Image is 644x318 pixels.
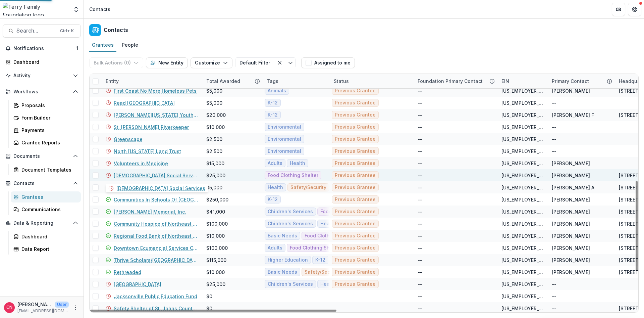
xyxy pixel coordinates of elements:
button: Open Contacts [3,178,81,189]
div: EIN [497,78,513,85]
div: Communications [21,206,75,213]
span: Food Clothing Shelter [290,245,340,251]
a: Volunteers in Medicine [114,160,168,167]
div: [PERSON_NAME] [552,172,590,179]
span: Food Clothing Shelter [320,209,371,215]
div: Form Builder [21,114,75,121]
span: Previous Grantee [335,281,376,287]
div: $2,500 [206,148,222,155]
div: Grantees [21,193,75,200]
span: Health [320,281,336,287]
a: Read [GEOGRAPHIC_DATA] [114,99,175,106]
button: Toggle menu [285,57,296,68]
div: Tags [263,78,282,85]
span: Previous Grantee [335,136,376,142]
a: Communications [11,204,81,215]
a: Document Templates [11,164,81,175]
div: [US_EMPLOYER_IDENTIFICATION_NUMBER] [501,305,544,312]
div: -- [418,136,422,143]
span: Food Clothing Shelter [305,233,355,239]
div: -- [418,257,422,264]
a: [PERSON_NAME][US_STATE] Youth Foundation [114,111,198,119]
div: -- [418,172,422,179]
button: Clear filter [274,57,285,68]
span: Safety/Security [305,269,340,275]
div: Foundation Primary Contact [414,78,487,85]
div: Total Awarded [202,74,263,88]
div: Status [330,74,414,88]
div: Primary Contact [548,74,615,88]
span: Previous Grantee [335,173,376,178]
span: Health [268,185,283,190]
div: Entity [102,74,202,88]
span: Previous Grantee [335,124,376,130]
div: $5,000 [206,87,222,94]
button: Partners [612,3,625,16]
div: -- [552,124,556,131]
div: [PERSON_NAME] [552,160,590,167]
div: $41,000 [206,208,225,215]
div: [US_EMPLOYER_IDENTIFICATION_NUMBER] [501,111,544,119]
img: Terry Family Foundation logo [3,3,69,16]
div: -- [418,232,422,239]
span: Data & Reporting [13,220,70,226]
div: -- [418,196,422,203]
a: Greenscape [114,136,143,143]
div: [US_EMPLOYER_IDENTIFICATION_NUMBER] [501,257,544,264]
div: [PERSON_NAME] [552,244,590,252]
span: Children's Services [268,221,313,227]
a: Rethreaded [114,269,141,276]
a: Downtown Ecumencial Services Council [114,244,198,252]
span: Environmental [268,148,301,154]
div: Grantee Reports [21,139,75,146]
a: Proposals [11,100,81,111]
button: Assigned to me [301,57,355,68]
div: $5,000 [206,99,222,106]
div: -- [552,281,556,288]
span: Previous Grantee [335,185,376,190]
div: -- [418,160,422,167]
span: Health [290,161,305,166]
span: Safety/Security [290,185,326,190]
span: Previous Grantee [335,221,376,227]
span: K-12 [268,100,278,106]
span: Food Clothing Shelter [268,173,318,178]
a: Payments [11,125,81,136]
div: -- [418,148,422,155]
button: Default Filter [235,57,274,68]
a: First Coast No More Homeless Pets [114,87,197,94]
button: Open Data & Reporting [3,218,81,228]
div: [US_EMPLOYER_IDENTIFICATION_NUMBER] [501,87,544,94]
div: [PERSON_NAME] A [552,184,594,191]
p: User [55,302,69,308]
div: Tags [263,74,330,88]
div: [PERSON_NAME] F [552,111,594,119]
div: $0 [206,305,212,312]
div: -- [418,87,422,94]
div: $100,000 [206,244,228,252]
div: [US_EMPLOYER_IDENTIFICATION_NUMBER] [501,184,544,191]
div: -- [418,208,422,215]
span: Animals [268,88,286,94]
span: K-12 [268,112,278,118]
div: Foundation Primary Contact [414,74,497,88]
div: -- [418,293,422,300]
a: Jacksonville Public Education Fund [114,293,197,300]
div: $15,000 [206,160,224,167]
div: $10,000 [206,124,225,131]
a: Community Hospice of Northeast [US_STATE] Foundation for Caring, Inc. [114,220,198,227]
span: Previous Grantee [335,233,376,239]
span: Children's Services [268,281,313,287]
span: Previous Grantee [335,112,376,118]
div: -- [418,220,422,227]
div: [US_EMPLOYER_IDENTIFICATION_NUMBER] [501,160,544,167]
div: -- [418,111,422,119]
div: [US_EMPLOYER_IDENTIFICATION_NUMBER] [501,293,544,300]
p: [PERSON_NAME] [17,301,52,308]
div: [US_EMPLOYER_IDENTIFICATION_NUMBER] [501,196,544,203]
div: Payments [21,127,75,134]
div: [PERSON_NAME] [552,257,590,264]
div: [US_EMPLOYER_IDENTIFICATION_NUMBER] [501,281,544,288]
